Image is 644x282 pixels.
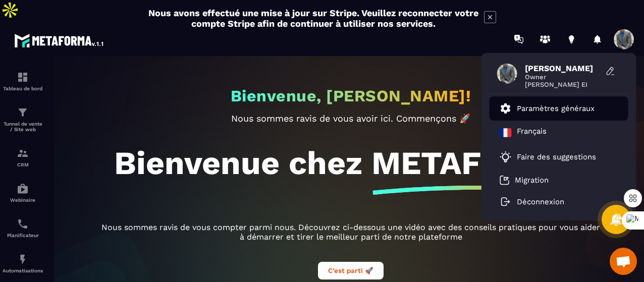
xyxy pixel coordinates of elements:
[17,218,29,230] img: scheduler
[525,81,601,88] span: [PERSON_NAME] EI
[3,268,43,273] p: Automatisations
[610,248,637,275] a: Ouvrir le chat
[3,197,43,203] p: Webinaire
[517,104,595,113] p: Paramètres généraux
[3,246,43,281] a: automationsautomationsAutomatisations
[17,106,29,119] img: formation
[525,73,601,81] span: Owner
[500,151,606,163] a: Faire des suggestions
[3,64,43,99] a: formationformationTableau de bord
[517,152,596,161] p: Faire des suggestions
[517,197,564,206] p: Déconnexion
[500,175,549,185] a: Migration
[318,262,384,279] button: C’est parti 🚀
[517,127,547,139] p: Français
[525,64,601,73] span: [PERSON_NAME]
[14,31,105,49] img: logo
[17,71,29,83] img: formation
[231,86,471,105] h2: Bienvenue, [PERSON_NAME]!
[3,162,43,167] p: CRM
[98,113,603,124] p: Nous sommes ravis de vous avoir ici. Commençons 🚀
[515,176,549,185] p: Migration
[3,121,43,132] p: Tunnel de vente / Site web
[17,253,29,265] img: automations
[3,99,43,140] a: formationformationTunnel de vente / Site web
[3,210,43,246] a: schedulerschedulerPlanificateur
[3,140,43,175] a: formationformationCRM
[3,86,43,91] p: Tableau de bord
[3,175,43,210] a: automationsautomationsWebinaire
[17,183,29,195] img: automations
[98,222,603,242] p: Nous sommes ravis de vous compter parmi nous. Découvrez ci-dessous une vidéo avec des conseils pr...
[17,147,29,159] img: formation
[114,144,587,182] h1: Bienvenue chez METAFORMA!
[3,233,43,238] p: Planificateur
[148,8,479,29] h2: Nous avons effectué une mise à jour sur Stripe. Veuillez reconnecter votre compte Stripe afin de ...
[500,102,595,115] a: Paramètres généraux
[318,265,384,275] a: C’est parti 🚀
